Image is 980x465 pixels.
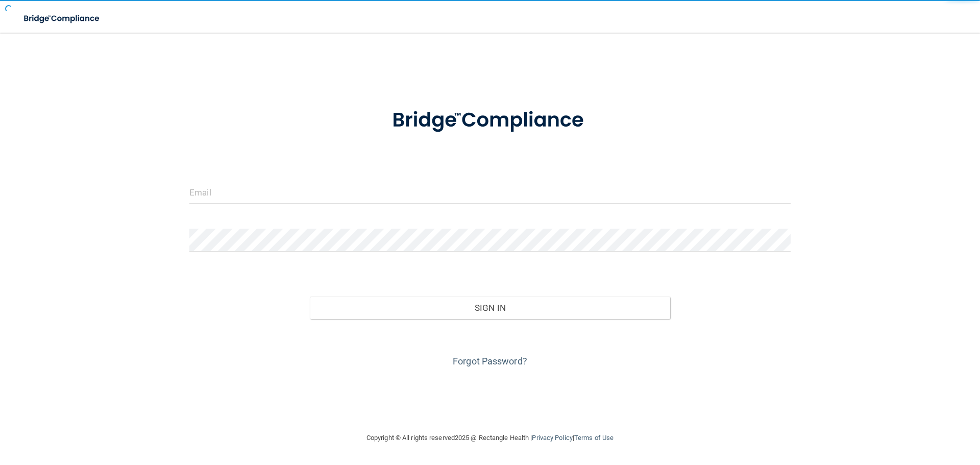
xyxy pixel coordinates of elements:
button: Sign In [310,297,671,319]
div: Copyright © All rights reserved 2025 @ Rectangle Health | | [304,422,676,454]
a: Terms of Use [574,434,614,442]
a: Forgot Password? [453,356,527,366]
img: bridge_compliance_login_screen.278c3ca4.svg [15,8,109,29]
a: Privacy Policy [532,434,572,442]
input: Email [189,181,791,204]
img: bridge_compliance_login_screen.278c3ca4.svg [371,94,609,147]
